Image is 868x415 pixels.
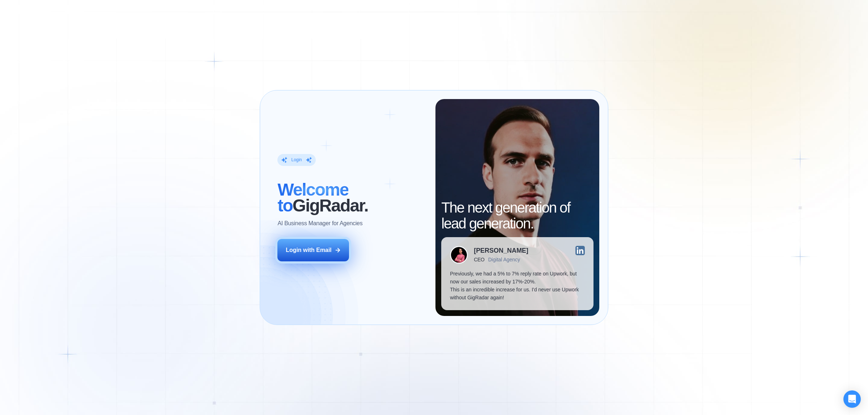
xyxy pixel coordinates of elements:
[277,182,427,214] h2: ‍ GigRadar.
[277,219,362,227] p: AI Business Manager for Agencies
[277,239,349,261] button: Login with Email
[291,157,302,163] div: Login
[450,270,584,301] p: Previously, we had a 5% to 7% reply rate on Upwork, but now our sales increased by 17%-20%. This ...
[277,180,348,215] span: Welcome to
[441,200,593,231] h2: The next generation of lead generation.
[474,257,484,262] div: CEO
[286,246,332,254] div: Login with Email
[488,257,520,262] div: Digital Agency
[474,247,528,254] div: [PERSON_NAME]
[843,390,861,408] div: Open Intercom Messenger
